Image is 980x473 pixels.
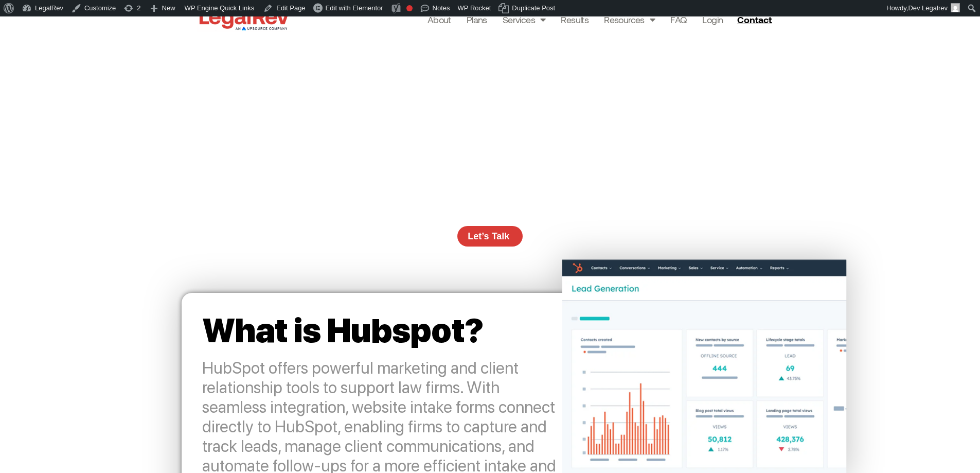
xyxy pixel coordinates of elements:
a: Contact [733,11,778,28]
h2: What is Hubspot? [202,313,562,348]
div: Focus keyphrase not set [406,5,413,11]
a: Let’s Talk [457,226,522,247]
span: Let’s Talk [468,232,509,241]
span: Contact [737,15,772,24]
span: Edit with Elementor [326,4,383,12]
a: Resources [604,12,655,27]
a: Plans [467,12,487,27]
a: FAQ [670,12,687,27]
a: About [427,12,451,27]
a: Results [561,12,589,27]
a: Services [503,12,546,27]
span: Dev Legalrev [908,4,948,12]
a: Login [702,12,723,27]
nav: Menu [427,12,723,27]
